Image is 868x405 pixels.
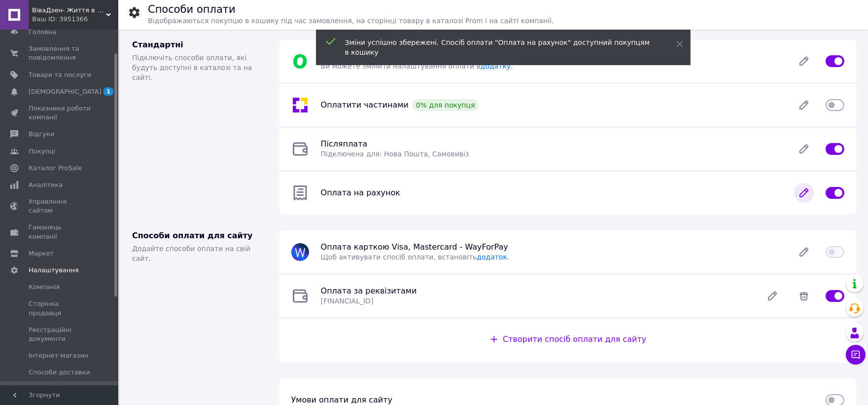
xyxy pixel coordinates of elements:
span: ВіваДзен- Життя в стилі Дзен [32,6,106,15]
span: Товари та послуги [29,71,91,79]
span: [DEMOGRAPHIC_DATA] [29,87,102,96]
h1: Способи оплати [148,3,236,15]
span: Післяплата [321,139,368,148]
span: Підключена для: Нова Пошта, Самовивіз [321,150,469,158]
span: Компанія [29,283,60,292]
span: Замовлення та повідомлення [29,44,91,62]
span: Управління сайтом [29,197,91,215]
span: Відображаються покупцю в кошику під час замовлення, на сторінці товару в каталозі Prom і на сайті... [148,17,554,25]
span: Сторінка продавця [29,299,91,317]
span: Додайте способи оплати на свій сайт. [132,245,250,262]
span: Реєстраційні документи [29,326,91,343]
span: Умови оплати для сайту [291,395,392,405]
span: Оплата карткою Visa, Mastercard - WayForPay [321,242,508,252]
span: Способи оплати для сайту [132,231,253,240]
span: Налаштування [29,266,79,275]
span: Способи доставки [29,368,90,377]
span: Оплата на рахунок [321,188,400,197]
div: Ваш ID: 3951366 [32,15,118,24]
span: Покупці [29,147,55,156]
span: Головна [29,28,56,37]
span: Підключіть способи оплати, які будуть доступні в каталозі та на сайті. [132,54,252,81]
span: Щоб активувати спосіб оплати, встановіть . [321,253,510,261]
span: [FINANCIAL_ID] [321,297,374,305]
span: Гаманець компанії [29,223,91,241]
span: 1 [104,87,113,96]
div: Зміни успішно збережені. Спосіб оплати "Оплата на рахунок" доступний покупцям в кошику [345,37,652,57]
div: 0% для покупця [412,99,479,111]
span: Показники роботи компанії [29,104,91,122]
span: Відгуки [29,130,54,139]
span: Інтернет-магазин [29,351,88,360]
span: Стандартні [132,40,183,49]
span: Аналітика [29,181,63,189]
span: Маркет [29,249,54,258]
span: Каталог ProSale [29,164,82,173]
div: Створити спосіб оплати для сайту [489,334,646,345]
span: Оплатити частинами [321,100,409,110]
a: додаток [477,253,507,261]
span: Створити спосіб оплати для сайту [503,334,646,344]
button: Чат з покупцем [846,345,866,365]
span: Оплата за реквізитами [321,286,417,295]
